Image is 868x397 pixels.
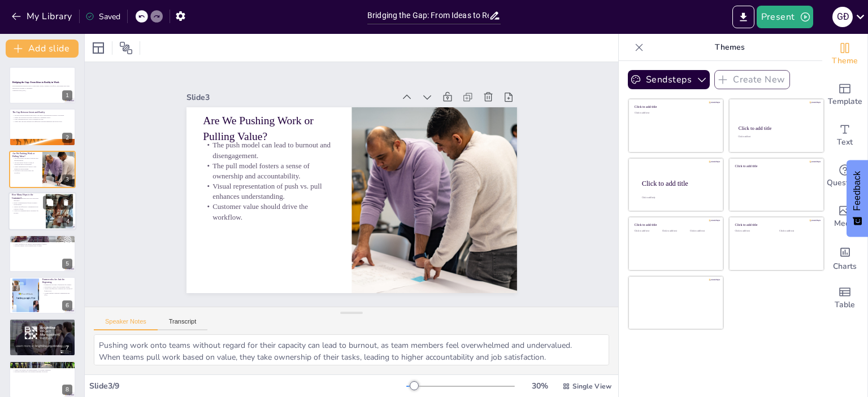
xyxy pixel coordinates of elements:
[12,114,72,116] p: The gap between intention and reality can lead to discrepancies in project outcomes.
[757,6,813,28] button: Present
[12,210,42,214] p: Clarity in communication is essential for success.
[119,41,133,55] span: Position
[8,192,76,230] div: 4
[12,152,39,158] p: Are We Pushing Work or Pulling Value?
[832,55,858,67] span: Theme
[12,322,72,325] p: Optimizing parts can lead to a false sense of achievement.
[635,223,715,227] div: Click to add title
[822,115,867,156] div: Add text boxes
[12,162,39,165] p: The pull model fosters a sense of ownership and accountability.
[42,292,72,296] p: Change requires ongoing commitment and effort.
[822,237,867,278] div: Add charts and graphs
[827,177,863,189] span: Questions
[89,381,406,391] div: Slide 3 / 9
[12,238,72,241] p: Agility is a journey that requires ongoing effort.
[12,206,42,210] p: Visuals can effectively communicate the concept of hops.
[85,11,120,22] div: Saved
[832,7,853,27] div: G Đ
[43,196,57,210] button: Duplicate Slide
[9,235,76,272] div: 5
[12,241,72,243] p: Different levels of agility require tailored approaches.
[12,165,39,169] p: Visual representation of push vs. pull enhances understanding.
[12,245,72,247] p: Customer impact is the ultimate goal of agility.
[6,40,79,58] button: Add slide
[822,156,867,197] div: Get real-time input from your audience
[62,300,72,311] div: 6
[232,59,366,141] p: Are We Pushing Work or Pulling Value?
[62,133,72,143] div: 2
[12,320,72,324] p: Optimizing Parts ≠ Optimizing the Whole
[225,84,355,156] p: The push model can lead to burnout and disengagement.
[9,67,76,104] div: 1
[12,110,72,114] p: The Gap Between Intent and Reality
[635,230,660,233] div: Click to add text
[12,365,72,367] p: Internal metrics can be misleading without external context.
[89,39,107,57] div: Layout
[158,318,208,330] button: Transcript
[828,95,862,108] span: Template
[12,202,42,206] p: Direct communication fosters stronger relationships.
[9,108,76,146] div: 2
[62,343,72,353] div: 7
[217,102,346,174] p: The pull model fosters a sense of ownership and accountability.
[635,105,715,109] div: Click to add title
[42,288,72,292] p: Visuals can effectively represent the concept of frameworks.
[822,197,867,237] div: Add images, graphics, shapes or video
[9,151,76,188] div: 3
[12,327,72,329] p: Visual metaphors can clarify the importance of flow.
[834,217,856,230] span: Media
[12,236,72,239] p: Agility Isn’t Binary—It’s a Climb
[690,230,715,233] div: Click to add text
[12,81,59,84] strong: Bridging the Gap: From Ideas to Reality in Work
[94,318,158,330] button: Speaker Notes
[12,367,72,369] p: External feedback is essential for understanding customer value.
[12,325,72,327] p: True optimization requires a holistic approach.
[62,259,72,269] div: 5
[42,278,72,284] p: Frameworks Are Just the Beginning
[852,171,862,211] span: Feedback
[12,85,72,89] p: This presentation explores how to align team visions, optimize workflows, and ensure that value d...
[59,196,73,210] button: Delete Slide
[837,136,853,149] span: Text
[42,286,72,288] p: Ownership is crucial for sustaining change.
[12,243,72,245] p: Visual metaphors can enhance understanding of agility.
[8,7,77,25] button: My Library
[234,33,429,127] div: Slide 3
[12,198,42,202] p: Reducing communication hops increases efficiency.
[642,197,713,199] div: Click to add body
[526,381,553,391] div: 30 %
[822,75,867,115] div: Add ready made slides
[63,217,73,227] div: 4
[822,34,867,75] div: Change the overall theme
[12,157,39,161] p: The push model can lead to burnout and disengagement.
[12,369,72,371] p: Visuals can enhance the understanding of customer judgment.
[12,194,42,200] p: How Many Hops to the Customer?
[12,371,72,373] p: Customer satisfaction is the ultimate measure of success.
[739,125,814,131] div: Click to add title
[200,139,329,212] p: Customer value should drive the workflow.
[12,329,72,331] p: Focus on flow enhances customer outcomes.
[12,118,72,120] p: Clear communication is vital to bridging the gap.
[572,382,611,391] span: Single View
[628,70,710,89] button: Sendsteps
[635,112,715,115] div: Click to add text
[648,34,811,61] p: Themes
[822,278,867,319] div: Add a table
[832,6,853,28] button: G Đ
[42,284,72,286] p: Frameworks provide a foundation for change.
[12,116,72,119] p: Teams can leverage structured workflows to minimize chaos.
[738,136,813,138] div: Click to add text
[642,179,714,187] div: Click to add title
[714,70,790,89] button: Create New
[62,174,72,185] div: 3
[12,89,72,91] p: Generated with [URL]
[12,362,72,365] p: The Customer Is the Only Judge
[9,319,76,356] div: 7
[12,120,72,123] p: Visual aids can help illustrate the differences between imagined and actual work.
[662,230,688,233] div: Click to add text
[847,160,868,237] button: Feedback - Show survey
[833,260,857,273] span: Charts
[732,6,754,28] button: Export to PowerPoint
[209,121,338,193] p: Visual representation of push vs. pull enhances understanding.
[735,164,816,168] div: Click to add title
